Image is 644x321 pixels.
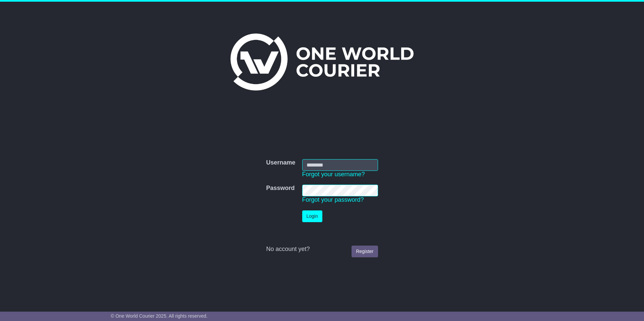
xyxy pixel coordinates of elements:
a: Register [352,246,378,257]
label: Username [266,159,295,167]
span: © One World Courier 2025. All rights reserved. [111,313,208,319]
button: Login [302,210,322,222]
a: Forgot your password? [302,196,364,203]
a: Forgot your username? [302,171,365,178]
label: Password [266,185,294,192]
img: One World [230,34,414,90]
div: No account yet? [266,246,378,253]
